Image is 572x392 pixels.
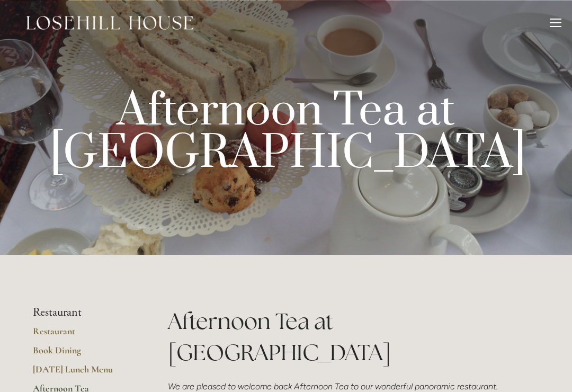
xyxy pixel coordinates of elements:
a: Book Dining [33,344,134,363]
a: [DATE] Lunch Menu [33,363,134,382]
em: We are pleased to welcome back Afternoon Tea to our wonderful panoramic restaurant. [168,381,498,391]
h1: Afternoon Tea at [GEOGRAPHIC_DATA] [168,306,539,368]
a: Restaurant [33,325,134,344]
li: Restaurant [33,306,134,319]
p: Afternoon Tea at [GEOGRAPHIC_DATA] [50,90,522,175]
img: Losehill House [26,16,193,30]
